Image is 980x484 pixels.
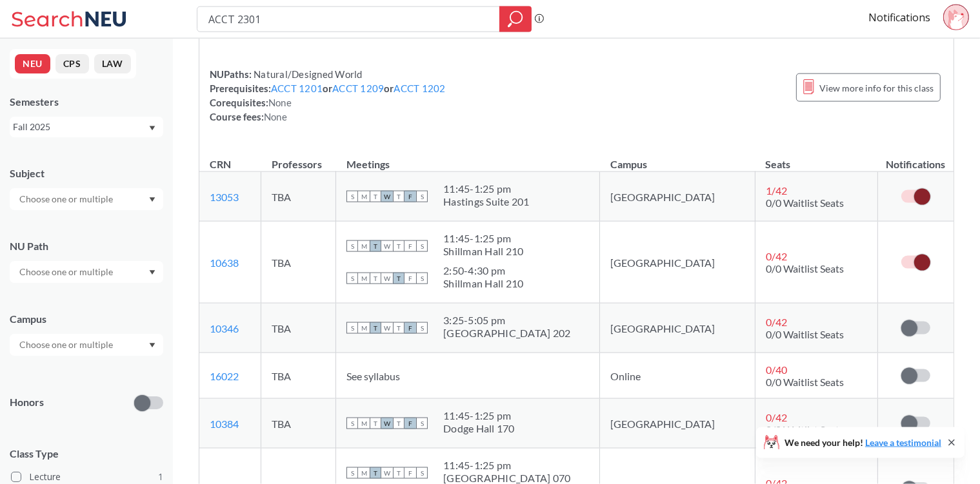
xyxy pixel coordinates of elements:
[370,240,381,252] span: T
[15,54,50,73] button: NEU
[55,54,89,73] button: CPS
[393,191,405,202] span: T
[10,261,163,283] div: Dropdown arrow
[370,273,381,284] span: T
[394,82,446,94] a: ACCT 1202
[405,191,416,202] span: F
[443,409,515,422] div: 11:45 - 1:25 pm
[13,337,121,353] input: Choose one or multiple
[13,191,121,207] input: Choose one or multiple
[785,438,941,447] span: We need your help!
[878,144,954,172] th: Notifications
[405,418,416,429] span: F
[416,273,428,284] span: S
[210,67,446,124] div: NUPaths: Prerequisites: or or Corequisites: Course fees:
[443,264,523,277] div: 2:50 - 4:30 pm
[358,191,370,202] span: M
[819,80,934,96] span: View more info for this class
[600,222,755,304] td: [GEOGRAPHIC_DATA]
[358,418,370,429] span: M
[346,273,358,284] span: S
[264,111,287,122] span: None
[370,418,381,429] span: T
[358,240,370,252] span: M
[370,467,381,479] span: T
[443,314,570,327] div: 3:25 - 5:05 pm
[10,95,163,109] div: Semesters
[393,467,405,479] span: T
[865,437,941,448] a: Leave a testimonial
[600,172,755,222] td: [GEOGRAPHIC_DATA]
[346,370,400,382] span: See syllabus
[358,273,370,284] span: M
[405,273,416,284] span: F
[10,188,163,210] div: Dropdown arrow
[393,240,405,252] span: T
[416,418,428,429] span: S
[766,423,844,436] span: 0/0 Waitlist Seats
[149,197,155,202] svg: Dropdown arrow
[393,273,405,284] span: T
[499,6,532,32] div: magnifying glass
[600,399,755,449] td: [GEOGRAPHIC_DATA]
[405,240,416,252] span: F
[766,262,844,275] span: 0/0 Waitlist Seats
[13,120,148,134] div: Fall 2025
[10,166,163,180] div: Subject
[271,82,323,94] a: ACCT 1201
[381,273,393,284] span: W
[766,316,787,328] span: 0 / 42
[158,470,163,484] span: 1
[405,467,416,479] span: F
[346,191,358,202] span: S
[346,467,358,479] span: S
[600,353,755,399] td: Online
[94,54,131,73] button: LAW
[261,144,336,172] th: Professors
[370,322,381,334] span: T
[346,322,358,334] span: S
[443,277,523,290] div: Shillman Hall 210
[600,144,755,172] th: Campus
[766,197,844,209] span: 0/0 Waitlist Seats
[393,322,405,334] span: T
[261,222,336,304] td: TBA
[358,322,370,334] span: M
[381,418,393,429] span: W
[346,240,358,252] span: S
[13,264,121,280] input: Choose one or multiple
[416,240,428,252] span: S
[416,467,428,479] span: S
[766,250,787,262] span: 0 / 42
[261,172,336,222] td: TBA
[210,418,239,430] a: 10384
[766,184,787,197] span: 1 / 42
[393,418,405,429] span: T
[443,459,570,472] div: 11:45 - 1:25 pm
[443,422,515,435] div: Dodge Hall 170
[443,245,523,258] div: Shillman Hall 210
[443,232,523,245] div: 11:45 - 1:25 pm
[381,191,393,202] span: W
[210,257,239,269] a: 10638
[405,322,416,334] span: F
[210,191,239,203] a: 13053
[416,191,428,202] span: S
[358,467,370,479] span: M
[210,370,239,382] a: 16022
[336,144,600,172] th: Meetings
[868,10,930,24] a: Notifications
[149,343,155,348] svg: Dropdown arrow
[332,82,384,94] a: ACCT 1209
[416,322,428,334] span: S
[370,191,381,202] span: T
[766,376,844,388] span: 0/0 Waitlist Seats
[210,157,231,171] div: CRN
[600,304,755,353] td: [GEOGRAPHIC_DATA]
[766,328,844,340] span: 0/0 Waitlist Seats
[443,182,530,195] div: 11:45 - 1:25 pm
[381,322,393,334] span: W
[268,97,292,108] span: None
[10,312,163,326] div: Campus
[766,411,787,423] span: 0 / 42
